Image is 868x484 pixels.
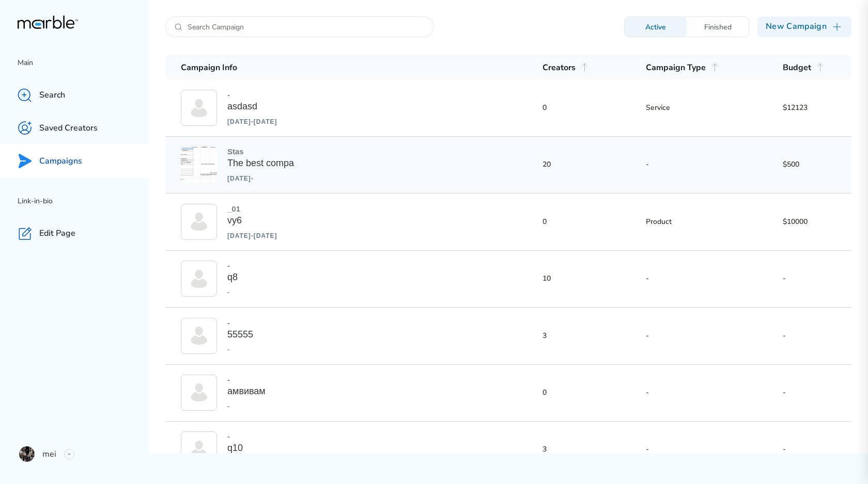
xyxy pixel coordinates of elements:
[542,272,645,285] h3: 10
[542,62,576,73] h3: Creators
[227,385,266,397] div: амвивам
[783,158,851,171] h3: $500
[542,216,645,228] h3: 0
[227,118,277,126] div: [DATE] - [DATE]
[181,62,237,73] h3: Campaign Info
[646,386,783,399] h3: -
[783,443,851,456] h3: -
[18,195,149,207] p: Link-in-bio
[646,443,783,456] h3: -
[42,448,56,460] p: mei
[646,102,783,114] h3: Service
[783,330,851,342] h3: -
[227,147,294,157] div: Stas
[757,17,851,37] div: New Campaign
[646,158,783,171] h3: -
[783,216,851,228] h3: $10000
[227,346,253,354] div: -
[227,261,238,271] div: -
[542,102,645,114] h3: 0
[227,232,277,240] div: [DATE] - [DATE]
[227,214,277,227] div: vy6
[542,443,645,456] h3: 3
[646,272,783,285] h3: -
[39,90,65,101] p: Search
[542,386,645,399] h3: 0
[227,90,277,100] div: -
[783,386,851,399] h3: -
[783,62,811,73] h3: Budget
[646,330,783,342] h3: -
[39,228,75,239] p: Edit Page
[227,174,294,183] div: [DATE] -
[783,272,851,285] h3: -
[227,318,253,328] div: -
[646,62,706,73] h3: Campaign Type
[542,158,645,171] h3: 20
[227,157,294,169] div: The best compa
[18,57,149,69] p: Main
[227,271,238,283] div: q8
[39,156,82,167] p: Campaigns
[227,100,277,112] div: asdasd
[227,328,253,341] div: 55555
[625,22,687,32] div: Active
[783,102,851,114] h3: $12123
[39,123,98,134] p: Saved Creators
[687,22,749,32] div: Finished
[227,375,266,385] div: -
[542,330,645,342] h3: 3
[227,442,243,454] div: q10
[227,288,238,297] div: -
[182,17,433,37] input: Search Campaign
[646,216,783,228] h3: Product
[227,204,277,214] div: _01
[227,402,266,411] div: -
[227,431,243,442] div: -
